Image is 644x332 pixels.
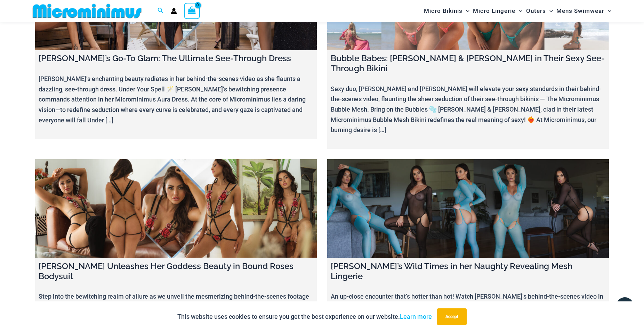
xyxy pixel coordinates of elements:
span: Menu Toggle [546,2,553,20]
p: [PERSON_NAME]’s enchanting beauty radiates in her behind-the-scenes video as she flaunts a dazzli... [39,74,313,125]
span: Menu Toggle [604,2,611,20]
a: Tamika Unleashes Her Goddess Beauty in Bound Roses Bodysuit [35,159,317,258]
a: Learn more [400,313,432,320]
h4: Bubble Babes: [PERSON_NAME] & [PERSON_NAME] in Their Sexy See-Through Bikini [331,54,605,74]
h4: [PERSON_NAME] Unleashes Her Goddess Beauty in Bound Roses Bodysuit [39,261,313,282]
button: Accept [437,308,467,325]
nav: Site Navigation [421,1,614,21]
a: Micro BikinisMenu ToggleMenu Toggle [422,2,471,20]
a: Search icon link [158,7,164,15]
a: Account icon link [171,8,177,14]
a: Mens SwimwearMenu ToggleMenu Toggle [555,2,613,20]
img: MM SHOP LOGO FLAT [30,3,144,19]
span: Outers [526,2,546,20]
h4: [PERSON_NAME]’s Wild Times in her Naughty Revealing Mesh Lingerie [331,261,605,282]
span: Menu Toggle [462,2,469,20]
p: Sexy duo, [PERSON_NAME] and [PERSON_NAME] will elevate your sexy standards in their behind-the-sc... [331,84,605,136]
span: Menu Toggle [515,2,522,20]
a: View Shopping Cart, empty [184,3,200,19]
p: This website uses cookies to ensure you get the best experience on our website. [177,311,432,322]
span: Mens Swimwear [556,2,604,20]
span: Micro Bikinis [424,2,462,20]
h4: [PERSON_NAME]’s Go-To Glam: The Ultimate See-Through Dress [39,54,313,64]
a: Micro LingerieMenu ToggleMenu Toggle [471,2,524,20]
a: Heather’s Wild Times in her Naughty Revealing Mesh Lingerie [327,159,609,258]
span: Micro Lingerie [473,2,515,20]
a: OutersMenu ToggleMenu Toggle [524,2,555,20]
